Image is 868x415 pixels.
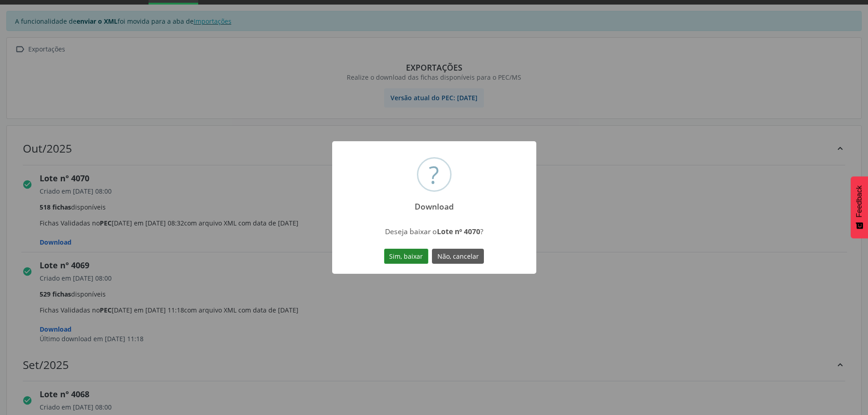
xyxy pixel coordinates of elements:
[851,176,868,238] button: Feedback - Mostrar pesquisa
[384,249,428,264] button: Sim, baixar
[432,249,484,264] button: Não, cancelar
[429,159,439,190] div: ?
[406,195,462,211] h2: Download
[354,226,514,236] div: Deseja baixar o ?
[437,226,480,236] strong: Lote nº 4070
[855,185,863,217] span: Feedback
